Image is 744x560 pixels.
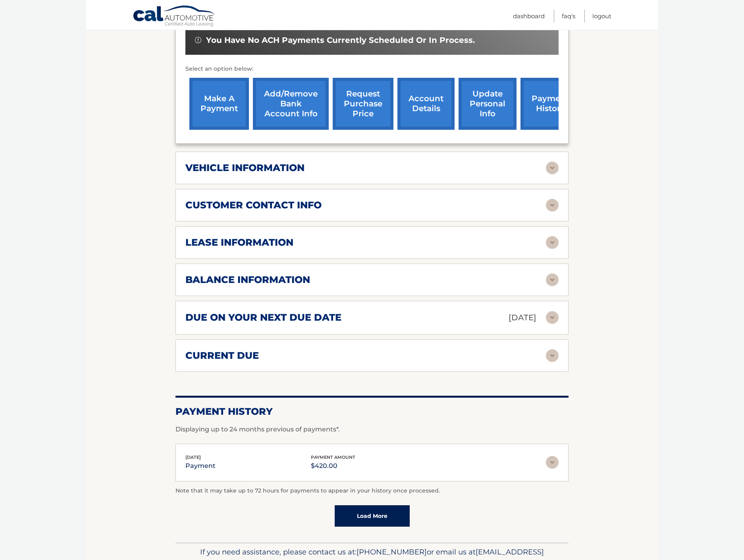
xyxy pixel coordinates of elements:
[175,486,569,496] p: Note that it may take up to 72 hours for payments to appear in your history once processed.
[195,37,201,43] img: alert-white.svg
[397,78,455,130] a: account details
[546,162,559,174] img: accordion-rest.svg
[206,35,475,45] span: You have no ACH payments currently scheduled or in process.
[546,311,559,324] img: accordion-rest.svg
[333,78,393,130] a: request purchase price
[185,162,305,174] h2: vehicle information
[546,273,559,286] img: accordion-rest.svg
[520,78,580,130] a: payment history
[546,349,559,362] img: accordion-rest.svg
[513,10,545,23] a: Dashboard
[311,454,355,460] span: payment amount
[562,10,575,23] a: FAQ's
[185,350,259,362] h2: current due
[189,78,249,130] a: make a payment
[185,312,341,323] h2: due on your next due date
[546,199,559,212] img: accordion-rest.svg
[357,547,427,556] span: [PHONE_NUMBER]
[185,64,559,74] p: Select an option below:
[185,237,293,248] h2: lease information
[335,505,410,527] a: Load More
[509,311,536,325] p: [DATE]
[185,199,322,211] h2: customer contact info
[185,460,216,471] p: payment
[546,456,559,469] img: accordion-rest.svg
[459,78,517,130] a: update personal info
[175,406,569,418] h2: Payment History
[185,274,310,286] h2: balance information
[185,454,201,460] span: [DATE]
[253,78,329,130] a: Add/Remove bank account info
[133,5,216,28] a: Cal Automotive
[592,10,611,23] a: Logout
[311,460,355,471] p: $420.00
[546,236,559,249] img: accordion-rest.svg
[175,425,569,434] p: Displaying up to 24 months previous of payments*.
